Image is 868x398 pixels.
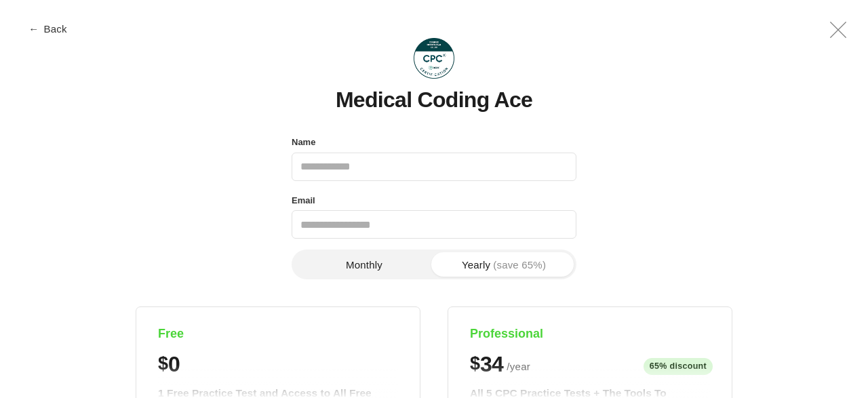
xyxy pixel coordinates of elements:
[470,353,480,374] span: $
[470,326,710,342] h4: Professional
[644,358,713,375] span: 65% discount
[493,260,546,270] span: (save 65%)
[294,252,434,277] button: Monthly
[336,88,532,112] h1: Medical Coding Ace
[22,24,76,34] button: ← Back
[168,353,180,375] span: 0
[434,252,574,277] button: Yearly(save 65%)
[292,134,315,151] label: Name
[158,353,168,374] span: $
[507,359,530,375] span: / year
[158,326,398,342] h4: Free
[292,210,576,239] input: Email
[292,192,315,210] label: Email
[28,24,39,34] span: ←
[414,38,454,79] img: Medical Coding Ace
[480,353,503,375] span: 34
[292,153,576,181] input: Name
